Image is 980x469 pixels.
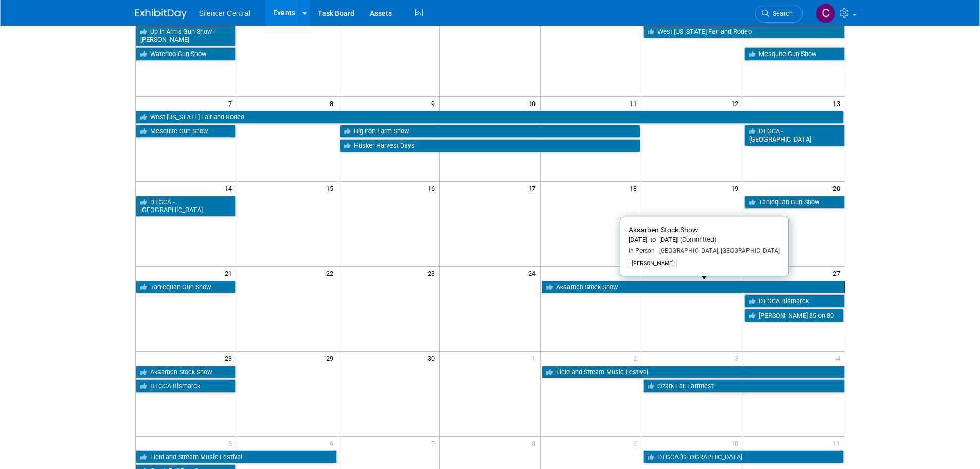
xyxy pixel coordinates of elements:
span: 29 [325,352,338,364]
a: Field and Stream Music Festival [136,450,337,464]
img: Cade Cox [816,4,835,23]
span: 5 [227,437,237,449]
span: 21 [224,267,237,280]
a: Tahlequah Gun Show [136,281,236,294]
span: 8 [329,97,338,110]
span: 17 [527,182,540,195]
span: 24 [527,267,540,280]
span: [GEOGRAPHIC_DATA], [GEOGRAPHIC_DATA] [655,247,780,254]
span: Search [769,10,793,18]
span: 22 [325,267,338,280]
img: ExhibitDay [135,9,187,19]
span: 7 [430,437,439,449]
span: 4 [835,352,845,364]
a: Field and Stream Music Festival [542,366,844,379]
span: 1 [531,352,540,364]
span: 20 [832,182,845,195]
a: DTGCA Bismarck [744,294,844,308]
a: Up In Arms Gun Show - [PERSON_NAME] [136,25,236,46]
span: Silencer Central [199,9,251,18]
span: 19 [730,182,743,195]
a: Mesquite Gun Show [744,47,844,61]
a: Waterloo Gun Show [136,47,236,61]
a: DTGCA - [GEOGRAPHIC_DATA] [744,125,844,146]
span: 10 [730,437,743,449]
a: West [US_STATE] Fair and Rodeo [643,25,844,39]
span: 9 [430,97,439,110]
span: In-Person [629,247,655,254]
span: 13 [832,97,845,110]
a: Ozark Fall Farmfest [643,379,844,393]
span: 11 [832,437,845,449]
span: 2 [632,352,642,364]
a: [PERSON_NAME] 85 on 80 [744,309,843,322]
span: 15 [325,182,338,195]
span: 23 [426,267,439,280]
span: 30 [426,352,439,364]
a: Tahlequah Gun Show [744,196,844,209]
div: [PERSON_NAME] [629,259,677,268]
a: DTGCA - [GEOGRAPHIC_DATA] [136,196,236,217]
a: Husker Harvest Days [340,139,641,152]
a: Search [755,5,803,23]
span: 10 [527,97,540,110]
span: 11 [629,97,642,110]
span: 7 [227,97,237,110]
span: Aksarben Stock Show [629,225,698,234]
span: 9 [632,437,642,449]
span: 27 [832,267,845,280]
span: (Committed) [678,236,716,244]
span: 18 [629,182,642,195]
span: 3 [734,352,743,364]
a: Mesquite Gun Show [136,125,236,138]
span: 6 [329,437,338,449]
div: [DATE] to [DATE] [629,236,780,245]
span: 16 [426,182,439,195]
span: 14 [224,182,237,195]
a: DTGCA [GEOGRAPHIC_DATA] [643,450,843,464]
a: DTGCA Bismarck [136,379,236,393]
a: Aksarben Stock Show [542,281,844,294]
a: Big Iron Farm Show [340,125,641,138]
span: 12 [730,97,743,110]
a: West [US_STATE] Fair and Rodeo [136,111,844,124]
a: Aksarben Stock Show [136,366,236,379]
span: 8 [531,437,540,449]
span: 28 [224,352,237,364]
